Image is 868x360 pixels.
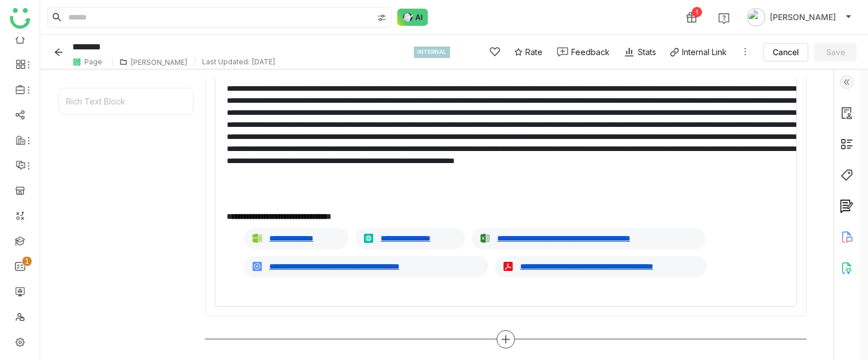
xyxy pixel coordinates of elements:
img: paper.svg [72,57,82,67]
p: 1 [25,256,29,267]
img: pdf.svg [502,261,514,272]
div: INTERNAL [414,47,450,58]
div: Feedback [571,46,610,58]
span: Cancel [773,47,799,58]
img: help.svg [718,13,730,24]
button: [PERSON_NAME] [745,8,854,26]
div: Stats [623,46,656,58]
span: Rate [525,46,542,58]
img: feedback-1.svg [557,47,568,57]
img: csv.svg [251,233,263,244]
img: article.svg [362,233,375,244]
div: [PERSON_NAME] [130,58,188,67]
div: 1 [692,7,702,17]
img: avatar [747,8,765,26]
img: search-type.svg [377,13,386,22]
img: xlsx.svg [479,233,491,244]
img: ask-buddy-normal.svg [397,9,428,26]
span: [PERSON_NAME] [770,11,836,24]
nz-badge-sup: 1 [22,257,32,266]
div: Rich Text Block [59,88,193,114]
div: Internal Link [682,47,727,57]
button: Save [814,43,857,61]
button: Cancel [764,43,808,61]
div: Last Updated: [DATE] [202,57,276,66]
img: mp4.svg [251,261,263,272]
img: logo [10,8,30,29]
div: Page [84,57,102,66]
img: folder.svg [119,58,127,66]
img: stats.svg [623,47,635,58]
button: Back [52,43,69,61]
